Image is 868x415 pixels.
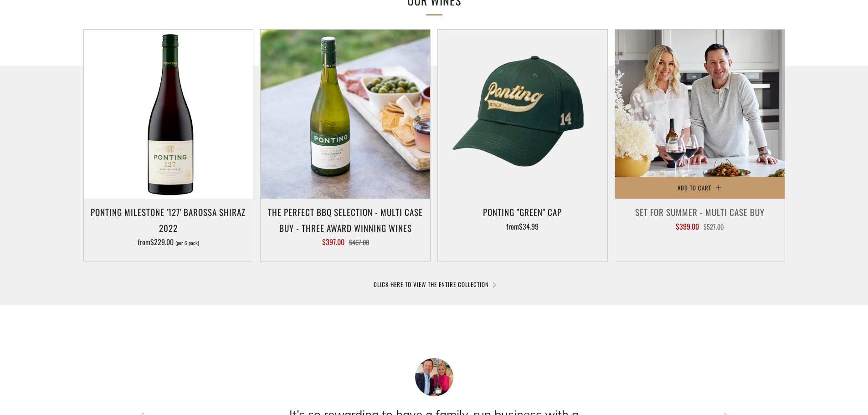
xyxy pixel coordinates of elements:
[150,236,174,247] span: $229.00
[620,204,780,220] h3: Set For Summer - Multi Case Buy
[88,204,249,235] h3: Ponting Milestone '127' Barossa Shiraz 2022
[615,204,785,250] a: Set For Summer - Multi Case Buy $399.00 $527.00
[84,204,253,250] a: Ponting Milestone '127' Barossa Shiraz 2022 from$229.00 (per 6 pack)
[615,177,785,199] button: Add to Cart
[138,236,199,247] span: from
[704,222,724,231] span: $527.00
[265,204,426,235] h3: The perfect BBQ selection - MULTI CASE BUY - Three award winning wines
[438,204,607,250] a: Ponting "Green" Cap from$34.99
[322,236,344,247] span: $397.00
[261,204,430,250] a: The perfect BBQ selection - MULTI CASE BUY - Three award winning wines $397.00 $467.00
[374,280,495,289] a: CLICK HERE TO VIEW THE ENTIRE COLLECTION
[442,204,603,220] h3: Ponting "Green" Cap
[349,237,369,247] span: $467.00
[175,241,199,246] span: (per 6 pack)
[676,221,699,232] span: $399.00
[678,183,711,192] span: Add to Cart
[519,221,539,232] span: $34.99
[506,221,539,232] span: from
